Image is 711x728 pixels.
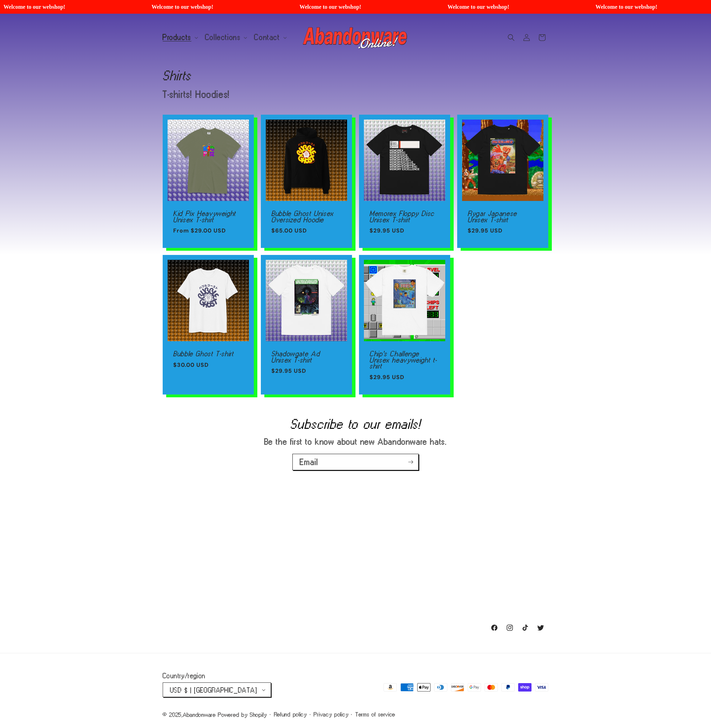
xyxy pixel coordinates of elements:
h2: Subscribe to our emails! [32,418,679,430]
span: Welcome to our webshop! [299,4,438,10]
p: T-shirts! Hoodies! [163,90,420,99]
a: Rygar Japanese Unisex T-shirt [468,210,538,223]
a: Privacy policy [314,711,348,718]
input: Email [293,454,418,470]
span: Welcome to our webshop! [151,4,290,10]
a: Refund policy [274,711,307,718]
a: Terms of service [355,711,395,718]
span: Products [163,34,191,41]
summary: Search [503,30,519,45]
a: Chip's Challenge Unisex heavyweight t-shirt [370,351,440,369]
span: Welcome to our webshop! [447,4,586,10]
p: Be the first to know about new Abandonware hats. [233,437,478,447]
a: Abandonware [300,21,411,54]
img: Abandonware [303,23,408,52]
h1: Shirts [163,70,548,81]
span: Contact [254,34,280,41]
span: USD $ | [GEOGRAPHIC_DATA] [170,687,257,694]
button: USD $ | [GEOGRAPHIC_DATA] [163,682,271,697]
a: Bubble Ghost Unisex Oversized Hoodie [271,210,341,223]
small: © 2025, [163,712,216,718]
a: Kid Pix Heavyweight Unisex T-shirt [173,210,243,223]
summary: Collections [201,30,250,45]
a: Shadowgate Ad Unisex T-shirt [271,351,341,363]
summary: Products [158,30,201,45]
a: Powered by Shopify [218,712,267,718]
a: Abandonware [183,712,216,718]
a: Memorex Floppy Disc Unisex T-shirt [370,210,440,223]
summary: Contact [250,30,289,45]
h2: Country/region [163,672,271,679]
span: Welcome to our webshop! [4,4,142,10]
span: Collections [205,34,241,41]
a: Bubble Ghost T-shirt [173,351,243,357]
button: Subscribe [403,454,418,470]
